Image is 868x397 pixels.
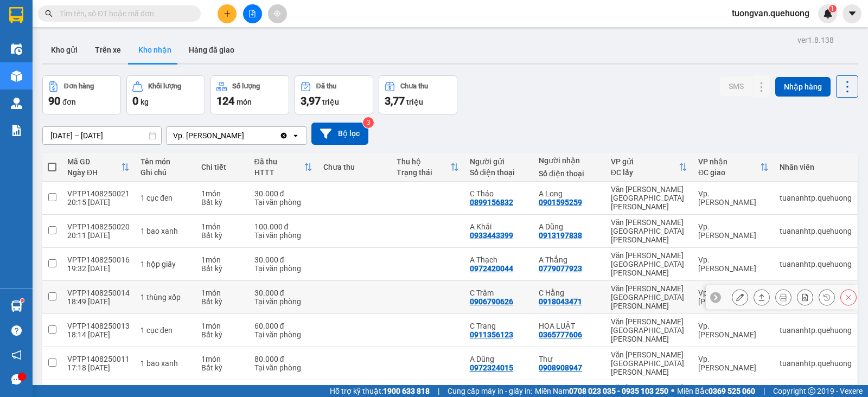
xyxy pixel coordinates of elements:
[210,75,289,114] button: Số lượng124món
[254,157,304,166] div: Đã thu
[254,289,312,297] div: 30.000 đ
[698,355,769,372] div: Vp. [PERSON_NAME]
[67,198,130,207] div: 20:15 [DATE]
[539,255,600,264] div: A Thắng
[173,130,244,141] div: Vp. [PERSON_NAME]
[698,222,769,240] div: Vp. [PERSON_NAME]
[406,98,423,106] span: triệu
[611,284,687,310] div: Văn [PERSON_NAME][GEOGRAPHIC_DATA][PERSON_NAME]
[385,94,405,107] span: 3,77
[42,37,86,63] button: Kho gửi
[67,231,130,240] div: 20:11 [DATE]
[698,189,769,207] div: Vp. [PERSON_NAME]
[254,231,312,240] div: Tại văn phòng
[780,227,852,235] div: tuananhtp.quehuong
[254,222,312,231] div: 100.000 đ
[232,82,260,90] div: Số lượng
[775,77,831,97] button: Nhập hàng
[254,330,312,339] div: Tại văn phòng
[698,289,769,306] div: Vp. [PERSON_NAME]
[67,289,130,297] div: VPTP1408250014
[383,387,430,395] strong: 1900 633 818
[130,37,180,63] button: Kho nhận
[254,255,312,264] div: 30.000 đ
[268,4,287,23] button: aim
[67,330,130,339] div: 18:14 [DATE]
[45,10,53,17] span: search
[539,289,600,297] div: C Hằng
[295,75,373,114] button: Đã thu3,97 triệu
[201,231,243,240] div: Bất kỳ
[67,222,130,231] div: VPTP1408250020
[780,260,852,268] div: tuananhtp.quehuong
[67,189,130,198] div: VPTP1408250021
[141,157,190,166] div: Tên món
[60,8,188,20] input: Tìm tên, số ĐT hoặc mã đơn
[847,9,857,18] span: caret-down
[698,322,769,339] div: Vp. [PERSON_NAME]
[201,289,243,297] div: 1 món
[709,387,755,395] strong: 0369 525 060
[180,37,243,63] button: Hàng đã giao
[201,189,243,198] div: 1 món
[470,157,528,166] div: Người gửi
[67,157,121,166] div: Mã GD
[539,189,600,198] div: A Long
[698,168,760,177] div: ĐC giao
[216,94,234,107] span: 124
[67,264,130,273] div: 19:32 [DATE]
[245,130,246,141] input: Selected Vp. Phan Rang.
[400,82,428,90] div: Chưa thu
[279,131,288,140] svg: Clear value
[11,71,22,82] img: warehouse-icon
[141,227,190,235] div: 1 bao xanh
[21,299,24,302] sup: 1
[397,168,450,177] div: Trạng thái
[311,123,368,145] button: Bộ lọc
[470,189,528,198] div: C Thảo
[249,153,318,182] th: Toggle SortBy
[141,260,190,268] div: 1 hộp giấy
[808,387,815,395] span: copyright
[126,75,205,114] button: Khối lượng0kg
[539,355,600,363] div: Thư
[611,251,687,277] div: Văn [PERSON_NAME][GEOGRAPHIC_DATA][PERSON_NAME]
[201,355,243,363] div: 1 món
[254,355,312,363] div: 80.000 đ
[470,198,513,207] div: 0899156832
[11,374,22,385] span: message
[141,359,190,368] div: 1 bao xanh
[470,330,513,339] div: 0911356123
[611,317,687,343] div: Văn [PERSON_NAME][GEOGRAPHIC_DATA][PERSON_NAME]
[201,198,243,207] div: Bất kỳ
[539,264,582,273] div: 0779077923
[677,385,755,397] span: Miền Bắc
[823,9,833,18] img: icon-new-feature
[611,350,687,376] div: Văn [PERSON_NAME][GEOGRAPHIC_DATA][PERSON_NAME]
[539,222,600,231] div: A Dũng
[67,322,130,330] div: VPTP1408250013
[201,163,243,171] div: Chi tiết
[201,330,243,339] div: Bất kỳ
[141,98,149,106] span: kg
[67,355,130,363] div: VPTP1408250011
[397,157,450,166] div: Thu hộ
[843,4,861,23] button: caret-down
[291,131,300,140] svg: open
[201,363,243,372] div: Bất kỳ
[470,297,513,306] div: 0906790626
[379,75,457,114] button: Chưa thu3,77 triệu
[780,163,852,171] div: Nhân viên
[363,117,374,128] sup: 3
[539,363,582,372] div: 0908908947
[470,322,528,330] div: C Trang
[693,153,774,182] th: Toggle SortBy
[611,185,687,211] div: Văn [PERSON_NAME][GEOGRAPHIC_DATA][PERSON_NAME]
[42,75,121,114] button: Đơn hàng90đơn
[301,94,321,107] span: 3,97
[470,264,513,273] div: 0972420044
[67,168,121,177] div: Ngày ĐH
[9,7,23,23] img: logo-vxr
[611,168,679,177] div: ĐC lấy
[448,385,532,397] span: Cung cấp máy in - giấy in:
